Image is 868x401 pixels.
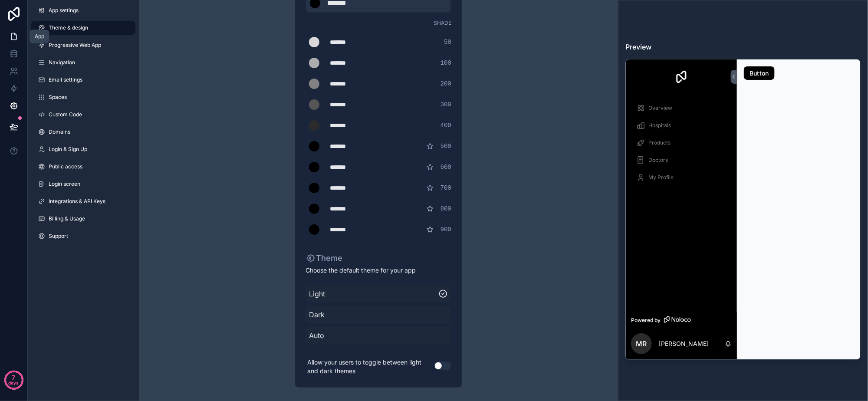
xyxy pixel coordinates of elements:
a: Theme & design [31,21,135,35]
span: Login screen [49,181,80,187]
a: Progressive Web App [31,38,135,52]
a: Spaces [31,90,135,104]
span: MR [636,339,647,349]
a: Support [31,229,135,243]
a: Powered by [626,312,737,328]
span: Email settings [49,76,82,83]
span: Domains [49,128,70,135]
span: 50 [444,38,451,46]
span: 900 [441,225,451,234]
span: Products [648,139,671,146]
a: Custom Code [31,108,135,122]
span: 200 [441,79,451,88]
a: My Profile [631,170,732,185]
span: Navigation [49,59,75,66]
span: Progressive Web App [49,42,101,49]
span: 800 [441,204,451,213]
span: Shade [434,20,451,26]
span: 600 [441,163,451,171]
a: Overview [631,100,732,116]
span: Login & Sign Up [49,146,87,153]
span: 700 [441,184,451,192]
span: Theme & design [49,24,88,31]
p: [PERSON_NAME] [659,339,709,348]
a: Login & Sign Up [31,142,135,156]
span: Light [309,289,438,299]
span: Billing & Usage [49,215,85,222]
a: Doctors [631,152,732,168]
p: Allow your users to toggle between light and dark themes [306,356,434,377]
span: Integrations & API Keys [49,198,105,205]
a: Navigation [31,56,135,69]
a: Login screen [31,177,135,191]
span: Choose the default theme for your app [306,266,451,275]
div: scrollable content [626,94,737,312]
a: Hospitals [631,118,732,133]
img: App logo [674,70,688,84]
a: Email settings [31,73,135,87]
span: Public access [49,163,82,170]
span: Hospitals [648,122,671,129]
span: Spaces [49,94,67,101]
button: Button [744,66,775,80]
span: Doctors [648,157,668,164]
span: Powered by [631,317,661,324]
span: Dark [309,309,448,320]
span: Auto [309,330,448,341]
span: Support [49,233,68,240]
a: Products [631,135,732,151]
p: days [9,377,19,389]
span: 400 [441,121,451,130]
div: App [35,33,44,40]
span: My Profile [648,174,674,181]
span: Custom Code [49,111,82,118]
a: Billing & Usage [31,212,135,226]
span: App settings [49,7,79,14]
p: Theme [306,252,342,264]
a: Domains [31,125,135,139]
span: Overview [648,105,672,112]
a: App settings [31,3,135,17]
a: Public access [31,160,135,174]
span: 500 [441,142,451,151]
span: 100 [441,59,451,67]
h3: Preview [625,42,861,52]
a: Integrations & API Keys [31,194,135,208]
p: 7 [12,373,16,382]
span: 300 [441,100,451,109]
